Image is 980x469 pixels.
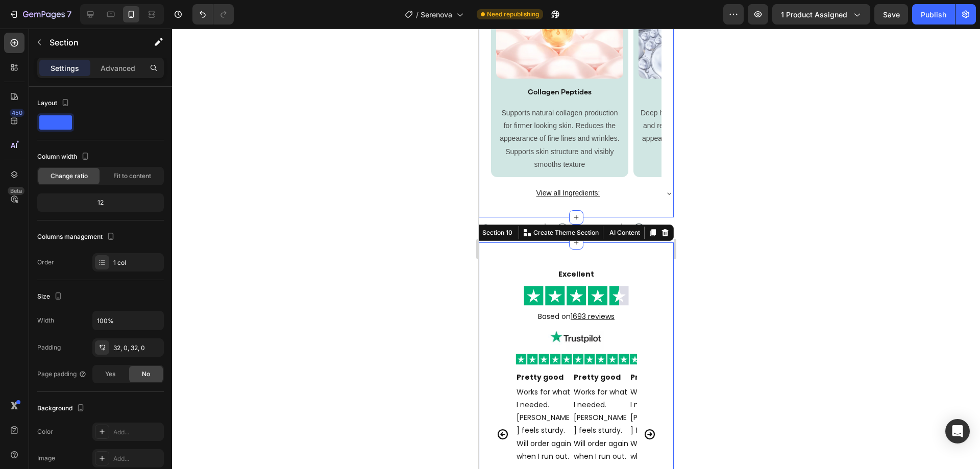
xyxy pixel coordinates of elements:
div: Add... [113,454,161,463]
p: Create Theme Section [55,200,120,209]
p: Works for what I needed. [PERSON_NAME] feels sturdy. Will order again when I run out. [38,357,93,434]
img: gempages_552603060820509816-ea4ec68b-2ea3-4cfb-96ea-ec7cd460ad38.svg [77,195,90,208]
div: Layout [37,96,71,110]
div: Order [37,258,54,267]
strong: Excellent [80,240,115,251]
u: View all Ingredients: [57,160,121,168]
button: 1 product assigned [772,4,870,24]
span: Save [883,10,900,19]
button: Carousel Back Arrow [10,391,38,420]
button: Publish [912,4,955,24]
div: Padding [37,343,61,352]
iframe: Design area [479,29,674,469]
span: Need republishing [487,10,539,19]
input: Auto [93,311,163,330]
div: Width [37,316,54,325]
div: Undo/Redo [192,4,234,24]
img: gempages_579201947601470257-c69a19d1-bd53-470b-9ef8-ab5185148587.svg [1,195,13,208]
div: 32, 0, 32, 0 [113,343,161,353]
span: Change ratio [51,171,88,181]
div: Background [37,402,87,415]
span: Fit to content [113,171,151,181]
p: Deep hydration. Promotes skin healing and repair. Plumps the skin, reducing appearance of fine li... [161,78,286,117]
span: / [416,9,419,20]
button: AI Content [127,198,163,210]
img: gempages_579201947601470257-bf627e48-89e9-4a34-a508-43d5035baeb1.png [37,325,93,336]
img: gempages_552603060820509816-0d042a38-1283-4426-a8b2-316c8f5e117e.jpg [69,299,126,321]
p: Based on [9,282,186,293]
div: Columns management [37,230,117,244]
p: Works for what I needed. [PERSON_NAME] feels sturdy. Will order again when I run out. [152,357,207,434]
p: Section [50,36,133,48]
div: Open Intercom Messenger [945,419,970,443]
div: Page padding [37,369,87,379]
p: Pretty good [152,342,207,355]
p: 7 [67,8,71,20]
img: gempages_552603060820509816-20d3dd5d-ae88-4fb6-b575-5dcc0eb66238.svg [154,195,166,208]
div: Add... [113,428,161,437]
span: Yes [105,369,115,379]
div: 1 col [113,258,161,267]
span: Serenova [421,9,452,20]
span: No [142,369,150,379]
div: Section 10 [2,200,36,209]
p: Pretty good [95,342,150,355]
button: Save [874,4,908,24]
div: Publish [921,9,946,20]
div: Column width [37,150,91,164]
button: 7 [4,4,76,24]
div: Color [37,427,53,436]
div: Image [37,454,55,463]
div: 12 [39,195,162,210]
p: Settings [51,63,79,73]
button: Carousel Next Arrow [157,391,185,420]
p: Works for what I needed. [PERSON_NAME] feels sturdy. Will order again when I run out. [95,357,150,434]
img: gempages_552603060820509816-f341c005-7ccc-4c93-a460-79fee84c156d.png [45,257,150,277]
span: 1 product assigned [781,9,847,20]
p: Pretty good [38,342,93,355]
img: gempages_579201947601470257-bf627e48-89e9-4a34-a508-43d5035baeb1.png [151,325,207,336]
div: Beta [8,187,24,195]
img: gempages_579201947601470257-bf627e48-89e9-4a34-a508-43d5035baeb1.png [94,325,151,336]
div: Size [37,290,64,304]
u: 1693 reviews [92,283,136,293]
p: Advanced [101,63,135,73]
div: 450 [10,109,24,117]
